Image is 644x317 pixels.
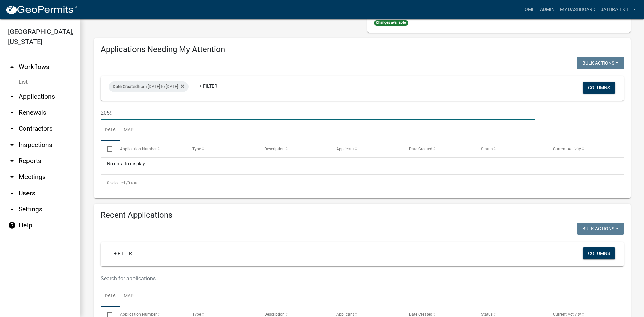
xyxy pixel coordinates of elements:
[475,141,547,157] datatable-header-cell: Status
[8,93,16,101] i: arrow_drop_down
[101,272,535,285] input: Search for applications
[8,109,16,117] i: arrow_drop_down
[113,141,185,157] datatable-header-cell: Application Number
[101,285,120,307] a: Data
[8,157,16,165] i: arrow_drop_down
[374,20,408,26] span: Changes available
[120,285,138,307] a: Map
[557,3,598,16] a: My Dashboard
[113,84,138,89] span: Date Created
[101,141,113,157] datatable-header-cell: Select
[8,141,16,149] i: arrow_drop_down
[598,3,639,16] a: Jathrailkill
[336,312,354,317] span: Applicant
[120,312,157,317] span: Application Number
[547,141,619,157] datatable-header-cell: Current Activity
[583,82,615,94] button: Columns
[481,312,493,317] span: Status
[8,189,16,197] i: arrow_drop_down
[258,141,330,157] datatable-header-cell: Description
[481,147,493,151] span: Status
[192,312,201,317] span: Type
[186,141,258,157] datatable-header-cell: Type
[101,210,624,220] h4: Recent Applications
[577,57,624,69] button: Bulk Actions
[120,147,157,151] span: Application Number
[409,147,432,151] span: Date Created
[264,312,285,317] span: Description
[409,312,432,317] span: Date Created
[109,247,138,259] a: + Filter
[402,141,474,157] datatable-header-cell: Date Created
[109,81,189,92] div: from [DATE] to [DATE]
[101,106,535,120] input: Search for applications
[8,173,16,181] i: arrow_drop_down
[101,158,624,174] div: No data to display
[264,147,285,151] span: Description
[577,223,624,235] button: Bulk Actions
[101,45,624,54] h4: Applications Needing My Attention
[8,63,16,71] i: arrow_drop_up
[8,125,16,133] i: arrow_drop_down
[192,147,201,151] span: Type
[583,247,615,259] button: Columns
[120,120,138,141] a: Map
[8,205,16,213] i: arrow_drop_down
[519,3,537,16] a: Home
[8,221,16,229] i: help
[101,120,120,141] a: Data
[553,312,581,317] span: Current Activity
[101,175,624,192] div: 0 total
[194,80,223,92] a: + Filter
[537,3,557,16] a: Admin
[336,147,354,151] span: Applicant
[553,147,581,151] span: Current Activity
[107,181,128,186] span: 0 selected /
[330,141,402,157] datatable-header-cell: Applicant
